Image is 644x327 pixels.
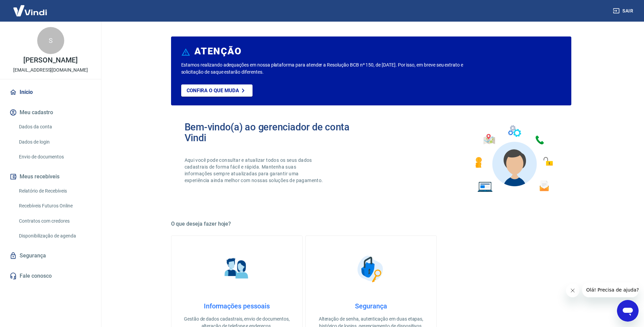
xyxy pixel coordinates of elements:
a: Segurança [8,248,93,263]
p: Confira o que muda [187,87,239,94]
h4: Segurança [316,302,426,310]
a: Confira o que muda [181,84,253,97]
a: Relatório de Recebíveis [16,184,93,198]
p: [EMAIL_ADDRESS][DOMAIN_NAME] [13,67,88,74]
p: Aqui você pode consultar e atualizar todos os seus dados cadastrais de forma fácil e rápida. Mant... [185,157,325,184]
span: Olá! Precisa de ajuda? [4,5,57,10]
a: Dados da conta [16,120,93,134]
iframe: Mensagem da empresa [582,282,639,297]
a: Fale conosco [8,269,93,283]
p: [PERSON_NAME] [23,57,77,64]
a: Dados de login [16,135,93,149]
img: Segurança [354,252,388,286]
img: Imagem de um avatar masculino com diversos icones exemplificando as funcionalidades do gerenciado... [469,122,558,196]
a: Início [8,85,93,100]
a: Disponibilização de agenda [16,229,93,243]
iframe: Fechar mensagem [566,284,579,297]
h6: ATENÇÃO [194,48,241,55]
img: Vindi [8,0,52,21]
a: Envio de documentos [16,150,93,164]
button: Meu cadastro [8,105,93,120]
iframe: Botão para abrir a janela de mensagens [617,300,639,322]
a: Recebíveis Futuros Online [16,199,93,213]
h4: Informações pessoais [182,302,291,310]
img: Informações pessoais [220,252,254,286]
p: Estamos realizando adequações em nossa plataforma para atender a Resolução BCB nº 150, de [DATE].... [181,61,485,76]
a: Contratos com credores [16,214,93,228]
h5: O que deseja fazer hoje? [171,221,571,227]
button: Sair [612,5,636,17]
button: Meus recebíveis [8,169,93,184]
div: S [37,27,64,54]
h2: Bem-vindo(a) ao gerenciador de conta Vindi [185,122,371,143]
